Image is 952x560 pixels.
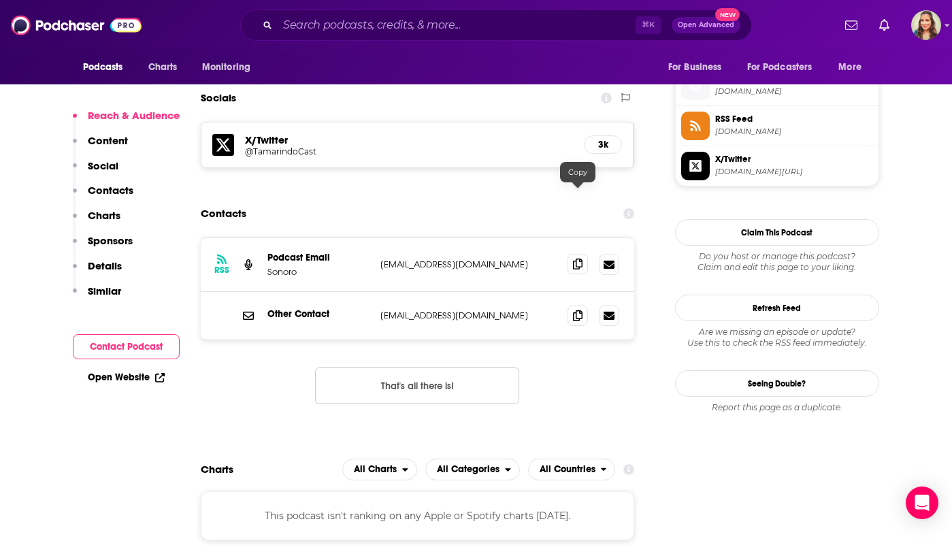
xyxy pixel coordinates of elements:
img: Podchaser - Follow, Share and Rate Podcasts [11,12,142,38]
button: open menu [342,459,417,480]
span: Monitoring [202,58,250,77]
button: Reach & Audience [73,109,180,134]
span: twitter.com/TamarindoCast [715,167,873,177]
span: New [715,8,740,21]
input: Search podcasts, credits, & more... [278,14,636,36]
span: All Charts [354,465,397,474]
h2: Categories [425,459,520,480]
h2: Socials [201,85,236,111]
button: Claim This Podcast [675,219,879,246]
button: Open AdvancedNew [672,17,740,33]
button: open menu [659,54,739,80]
button: open menu [738,54,832,80]
p: Podcast Email [267,252,370,263]
button: Social [73,159,118,184]
span: More [838,58,861,77]
button: Charts [73,209,120,234]
h2: Countries [528,459,616,480]
div: Are we missing an episode or update? Use this to check the RSS feed immediately. [675,327,879,348]
a: Official Website[DOMAIN_NAME] [681,71,873,100]
span: For Podcasters [747,58,813,77]
a: Show notifications dropdown [874,14,895,37]
a: X/Twitter[DOMAIN_NAME][URL] [681,152,873,180]
h2: Platforms [342,459,417,480]
span: podcasts.apple.com [715,86,873,97]
p: [EMAIL_ADDRESS][DOMAIN_NAME] [380,259,557,270]
button: open menu [829,54,879,80]
h2: Charts [201,463,233,476]
span: RSS Feed [715,113,873,125]
button: open menu [73,54,141,80]
p: Charts [88,209,120,222]
div: Report this page as a duplicate. [675,402,879,413]
p: Sonoro [267,266,370,278]
img: User Profile [911,10,941,40]
span: All Countries [540,465,595,474]
div: Claim and edit this page to your liking. [675,251,879,273]
span: Do you host or manage this podcast? [675,251,879,262]
span: X/Twitter [715,153,873,165]
div: This podcast isn't ranking on any Apple or Spotify charts [DATE]. [201,491,635,540]
h2: Contacts [201,201,246,227]
span: ⌘ K [636,16,661,34]
div: Copy [560,162,595,182]
button: Refresh Feed [675,295,879,321]
button: Contact Podcast [73,334,180,359]
p: Contacts [88,184,133,197]
a: Charts [139,54,186,80]
a: Open Website [88,372,165,383]
h5: 3k [595,139,610,150]
button: open menu [528,459,616,480]
span: All Categories [437,465,499,474]
p: Details [88,259,122,272]
p: Similar [88,284,121,297]
div: Open Intercom Messenger [906,487,938,519]
span: Podcasts [83,58,123,77]
button: Show profile menu [911,10,941,40]
button: Nothing here. [315,367,519,404]
h5: @TamarindoCast [245,146,463,157]
div: Search podcasts, credits, & more... [240,10,752,41]
a: RSS Feed[DOMAIN_NAME] [681,112,873,140]
p: Other Contact [267,308,370,320]
button: Contacts [73,184,133,209]
span: Logged in as adriana.guzman [911,10,941,40]
p: Content [88,134,128,147]
span: feeds.simplecast.com [715,127,873,137]
button: open menu [193,54,268,80]
h3: RSS [214,265,229,276]
button: Details [73,259,122,284]
h5: X/Twitter [245,133,574,146]
span: Charts [148,58,178,77]
p: [EMAIL_ADDRESS][DOMAIN_NAME] [380,310,557,321]
span: For Business [668,58,722,77]
p: Reach & Audience [88,109,180,122]
span: Open Advanced [678,22,734,29]
p: Sponsors [88,234,133,247]
a: Seeing Double? [675,370,879,397]
button: Content [73,134,128,159]
button: Sponsors [73,234,133,259]
button: Similar [73,284,121,310]
button: open menu [425,459,520,480]
p: Social [88,159,118,172]
a: Show notifications dropdown [840,14,863,37]
a: @TamarindoCast [245,146,574,157]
